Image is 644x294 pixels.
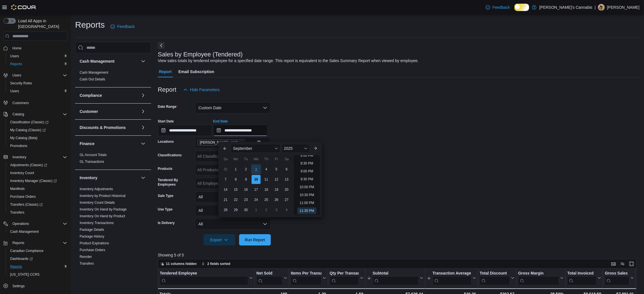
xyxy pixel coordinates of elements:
[8,61,67,67] span: Reports
[294,155,320,215] ul: Time
[262,165,271,174] div: day-4
[6,193,69,201] button: Purchase Orders
[80,70,108,75] span: Cash Management
[8,127,67,133] span: My Catalog (Classic)
[10,111,67,118] span: Catalog
[373,271,419,285] div: Subtotal
[197,139,244,146] span: MaryJane's YYZ
[80,207,127,212] span: Inventory On Hand by Package
[480,271,514,285] button: Total Discount
[483,2,512,13] a: Feedback
[10,194,36,199] span: Purchase Orders
[80,248,105,252] a: Purchase Orders
[518,271,564,285] button: Gross Margin
[291,271,322,276] div: Items Per Transaction
[241,155,250,164] div: Tu
[80,214,125,218] span: Inventory On Hand by Product
[158,194,173,198] label: Sale Type
[298,176,315,183] li: 9:30 PM
[233,146,252,151] span: September
[628,260,635,267] button: Enter fullscreen
[539,4,592,11] p: [PERSON_NAME]'s Cannabis
[8,88,21,95] a: Users
[298,160,315,167] li: 8:30 PM
[241,175,250,184] div: day-9
[1,282,69,290] button: Settings
[8,127,48,133] a: My Catalog (Classic)
[433,271,471,285] div: Transaction Average
[80,262,94,266] a: Transfers
[282,205,291,214] div: day-4
[221,185,230,194] div: day-14
[567,271,601,285] button: Total Invoiced
[10,272,40,277] span: [US_STATE] CCRS
[619,260,626,267] button: Display options
[1,220,69,228] button: Operations
[80,153,107,157] a: GL Account Totals
[567,271,597,285] div: Total Invoiced
[1,239,69,247] button: Reports
[80,77,105,82] span: Cash Out Details
[8,53,21,60] a: Users
[10,120,49,124] span: Classification (Classic)
[262,205,271,214] div: day-2
[12,284,25,288] span: Settings
[12,112,24,117] span: Catalog
[12,46,21,51] span: Home
[158,139,174,144] label: Locations
[231,155,240,164] div: Mo
[10,240,67,246] span: Reports
[427,271,476,285] button: Transaction Average
[10,202,43,207] span: Transfers (Classic)
[6,185,69,193] button: Manifests
[158,86,176,93] h3: Report
[298,152,315,159] li: 8:00 PM
[221,165,230,174] div: day-31
[158,153,182,157] label: Classifications
[8,170,36,176] a: Inventory Count
[80,153,107,157] span: GL Account Totals
[263,141,267,145] button: Open list of options
[8,61,24,67] a: Reports
[159,66,172,77] span: Report
[1,98,69,107] button: Customers
[10,282,67,289] span: Settings
[80,228,104,232] a: Package Details
[204,234,235,245] button: Export
[329,271,363,285] button: Qty Per Transaction
[80,125,139,130] button: Discounts & Promotions
[291,271,322,285] div: Items Per Transaction
[117,24,134,29] span: Feedback
[10,111,26,118] button: Catalog
[195,218,271,230] button: All
[8,193,67,200] span: Purchase Orders
[605,271,634,285] button: Gross Sales
[231,165,240,174] div: day-1
[10,45,24,52] a: Home
[329,271,359,285] div: Qty Per Transaction
[241,205,250,214] div: day-30
[1,110,69,118] button: Catalog
[80,201,115,205] a: Inventory Count Details
[80,234,104,238] a: Package History
[80,125,126,130] h3: Discounts & Promotions
[195,205,271,216] button: All
[8,88,67,95] span: Users
[10,100,31,106] a: Customers
[8,177,59,184] a: Inventory Manager (Classic)
[245,237,265,243] span: Run Report
[213,119,228,124] label: End Date
[10,144,27,148] span: Promotions
[239,234,271,245] button: Run Report
[80,58,115,64] h3: Cash Management
[282,195,291,204] div: day-27
[200,140,237,145] span: [PERSON_NAME]'s YYZ
[11,5,36,10] img: Cova
[10,62,22,66] span: Reports
[8,185,27,192] a: Manifests
[80,194,126,198] span: Inventory by Product Historical
[10,72,67,79] span: Users
[6,201,69,209] a: Transfers (Classic)
[12,73,21,78] span: Users
[158,207,173,212] label: Use Type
